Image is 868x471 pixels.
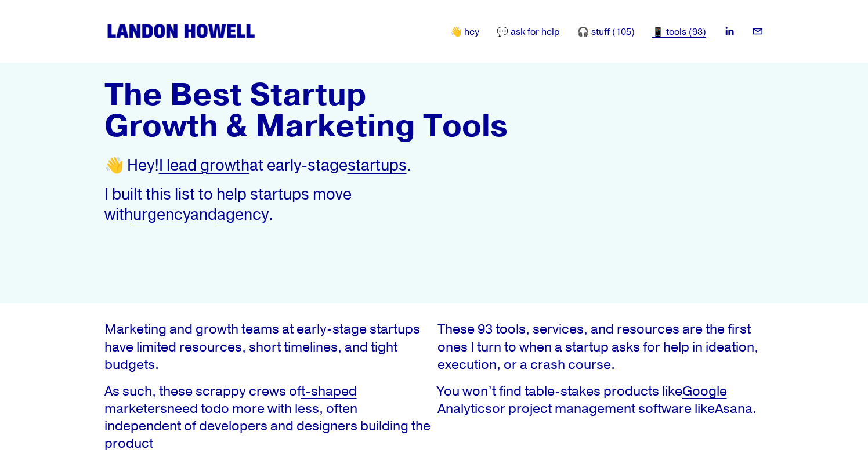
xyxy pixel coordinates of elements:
[213,400,319,417] a: do more with less
[104,383,431,453] p: As such, these scrappy crews of need to , often independent of developers and designers building ...
[450,25,479,39] a: 👋 hey
[577,25,635,39] a: 🎧 stuff (105)
[104,184,459,225] p: I built this list to help startups move with and .
[497,25,560,39] a: 💬 ask for help
[437,383,727,417] a: Google Analytics
[104,75,508,147] strong: The Best Startup Growth & Marketing Tools
[133,205,190,224] a: urgency
[217,205,269,224] a: agency
[437,383,764,418] p: You won’t find table-stakes products like or project management software like .
[104,383,357,417] a: t-shaped marketers
[104,21,258,41] img: Landon Howell
[348,155,407,175] a: startups
[715,400,753,417] a: Asana
[104,155,459,176] p: 👋 Hey! at early-stage .
[752,26,764,37] a: landon.howell@gmail.com
[104,321,431,373] p: Marketing and growth teams at early-stage startups have limited resources, short timelines, and t...
[652,25,706,39] a: 📱 tools (93)
[437,321,764,373] p: These 93 tools, services, and resources are the first ones I turn to when a startup asks for help...
[159,155,249,175] a: I lead growth
[724,26,735,37] a: LinkedIn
